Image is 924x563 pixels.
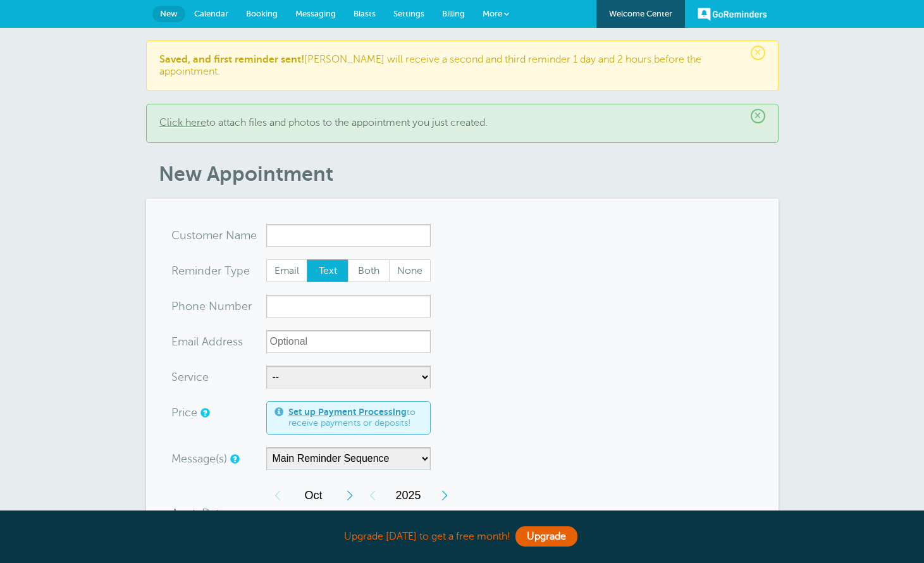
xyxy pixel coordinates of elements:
a: An optional price for the appointment. If you set a price, you can include a payment link in your... [200,409,208,417]
th: T [374,508,402,528]
a: Click here [159,117,206,128]
label: Price [171,407,197,418]
span: October [289,483,338,508]
span: Booking [246,9,278,18]
div: Previous Year [361,483,384,508]
span: New [160,9,178,18]
span: × [751,46,765,60]
th: F [402,508,429,528]
span: Messaging [295,9,336,18]
th: S [429,508,456,528]
span: tomer N [192,230,235,241]
label: Reminder Type [171,265,250,276]
th: S [266,508,293,528]
span: Calendar [194,9,228,18]
span: Email [267,260,307,281]
p: [PERSON_NAME] will receive a second and third reminder 1 day and 2 hours before the appointment. [159,54,765,78]
span: Cus [171,230,192,241]
th: T [320,508,347,528]
span: ne Nu [192,300,225,312]
label: Service [171,371,209,383]
th: W [347,508,374,528]
label: Both [348,259,390,282]
span: × [751,109,765,123]
span: None [390,260,430,281]
span: Ema [171,336,194,347]
span: More [483,9,502,18]
div: ress [171,330,266,353]
label: None [389,259,431,282]
div: Next Year [433,483,456,508]
span: Text [307,260,348,281]
label: Appt. Date [171,507,226,519]
div: ame [171,224,266,247]
span: il Add [194,336,223,347]
span: 2025 [384,483,433,508]
div: Previous Month [266,483,289,508]
h1: New Appointment [159,162,779,186]
th: M [293,508,320,528]
p: to attach files and photos to the appointment you just created. [159,117,765,129]
a: Upgrade [515,526,577,547]
div: mber [171,295,266,318]
b: Saved, and first reminder sent! [159,54,304,65]
span: Both [348,260,389,281]
label: Message(s) [171,453,227,464]
input: Optional [266,330,431,353]
a: Simple templates and custom messages will use the reminder schedule set under Settings > Reminder... [230,455,238,463]
span: Blasts [354,9,376,18]
a: Set up Payment Processing [288,407,407,417]
span: Pho [171,300,192,312]
span: to receive payments or deposits! [288,407,422,429]
div: Next Month [338,483,361,508]
a: New [152,6,185,22]
span: Settings [393,9,424,18]
label: Text [307,259,348,282]
label: Email [266,259,308,282]
div: Upgrade [DATE] to get a free month! [146,523,779,550]
span: Billing [442,9,465,18]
